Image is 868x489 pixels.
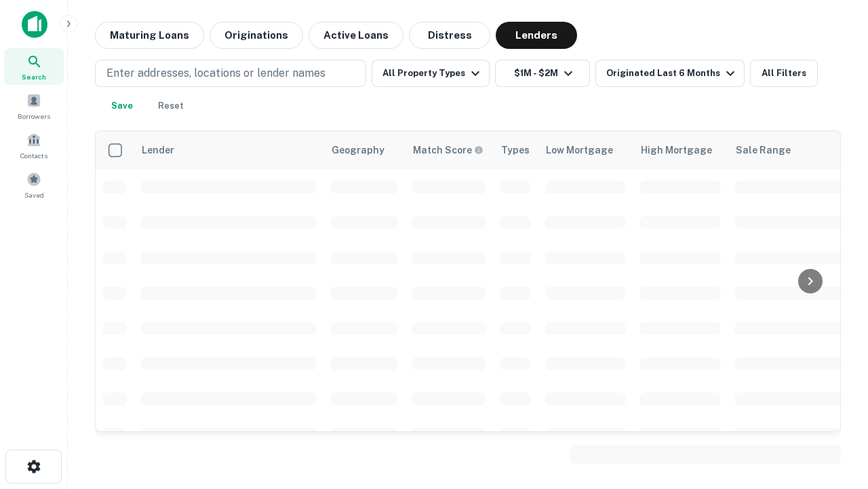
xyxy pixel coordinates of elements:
button: Lenders [496,22,577,49]
div: Sale Range [736,142,791,158]
button: Distress [409,22,490,49]
a: Saved [4,166,64,203]
button: Originated Last 6 Months [595,60,745,87]
th: Low Mortgage [538,131,633,169]
button: Maturing Loans [95,22,204,49]
button: $1M - $2M [495,60,590,87]
span: Saved [24,189,44,200]
th: Lender [134,131,323,169]
button: All Property Types [372,60,490,87]
span: Contacts [20,150,47,161]
span: Borrowers [18,111,50,122]
h6: Match Score [413,143,481,158]
button: Reset [149,92,193,120]
a: Contacts [4,127,64,164]
div: Low Mortgage [546,142,613,158]
a: Search [4,48,64,85]
button: Active Loans [309,22,403,49]
a: Borrowers [4,88,64,124]
th: Types [493,131,538,169]
button: Enter addresses, locations or lender names [95,60,366,87]
button: All Filters [750,60,818,87]
div: Capitalize uses an advanced AI algorithm to match your search with the best lender. The match sco... [413,143,484,158]
button: Originations [210,22,303,49]
th: High Mortgage [633,131,728,169]
th: Sale Range [728,131,850,169]
img: capitalize-icon.png [22,11,47,38]
iframe: Chat Widget [800,380,868,446]
div: High Mortgage [641,142,712,158]
div: Geography [332,142,384,158]
div: Types [501,142,530,158]
th: Geography [323,131,405,169]
div: Lender [142,142,174,158]
p: Enter addresses, locations or lender names [106,65,325,81]
span: Search [22,71,46,82]
th: Capitalize uses an advanced AI algorithm to match your search with the best lender. The match sco... [405,131,493,169]
button: Save your search to get updates of matches that match your search criteria. [100,92,144,120]
div: Originated Last 6 Months [606,65,738,81]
